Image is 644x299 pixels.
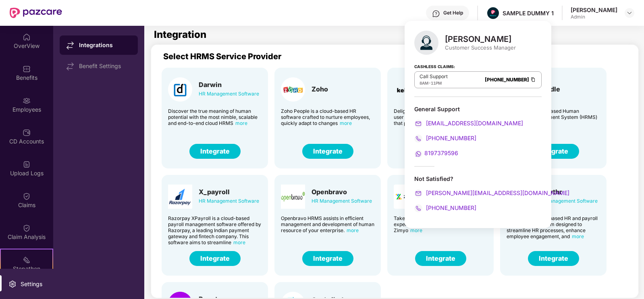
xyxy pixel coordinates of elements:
img: svg+xml;base64,PHN2ZyBpZD0iSGVscC0zMngzMiIgeG1sbnM9Imh0dHA6Ly93d3cudzMub3JnLzIwMDAvc3ZnIiB3aWR0aD... [432,10,440,18]
div: HR Management Software [199,197,259,206]
img: New Pazcare Logo [10,8,62,18]
div: General Support [414,105,542,113]
div: X_payroll [199,188,259,196]
button: Integrate [189,144,241,159]
span: 8197379596 [424,149,458,156]
a: [EMAIL_ADDRESS][DOMAIN_NAME] [414,120,523,127]
img: Clipboard Icon [530,76,536,83]
button: Integrate [528,251,579,266]
button: Integrate [528,144,579,159]
div: Discover the true meaning of human potential with the most nimble, scalable and end-to-end cloud ... [168,108,262,126]
img: Pazcare_Alternative_logo-01-01.png [487,7,499,19]
img: svg+xml;base64,PHN2ZyB4bWxucz0iaHR0cDovL3d3dy53My5vcmcvMjAwMC9zdmciIHhtbG5zOnhsaW5rPSJodHRwOi8vd3... [414,31,438,55]
a: [PERSON_NAME][EMAIL_ADDRESS][DOMAIN_NAME] [414,189,569,196]
button: Integrate [415,251,466,266]
img: svg+xml;base64,PHN2ZyB4bWxucz0iaHR0cDovL3d3dy53My5vcmcvMjAwMC9zdmciIHdpZHRoPSIyMCIgaGVpZ2h0PSIyMC... [414,120,422,128]
img: Card Logo [281,185,305,209]
img: Card Logo [168,185,192,209]
strong: Cashless Claims: [414,62,455,71]
h1: Integration [154,30,206,39]
div: HR Management Software [537,197,598,206]
span: 8AM [420,81,428,85]
span: [PERSON_NAME][EMAIL_ADDRESS][DOMAIN_NAME] [424,189,569,196]
div: Zoho [312,85,328,93]
span: [EMAIL_ADDRESS][DOMAIN_NAME] [424,120,523,127]
a: [PHONE_NUMBER] [414,204,476,211]
img: svg+xml;base64,PHN2ZyBpZD0iVXBsb2FkX0xvZ3MiIGRhdGEtbmFtZT0iVXBsb2FkIExvZ3MiIHhtbG5zPSJodHRwOi8vd3... [23,160,31,168]
img: svg+xml;base64,PHN2ZyB4bWxucz0iaHR0cDovL3d3dy53My5vcmcvMjAwMC9zdmciIHdpZHRoPSIxNy44MzIiIGhlaWdodD... [66,62,74,71]
div: Get Help [443,10,463,16]
div: Greythr is a cloud-based HR and payroll management system designed to streamline HR processes, en... [507,215,600,239]
div: Settings [18,280,45,288]
div: Openbravo [312,188,372,196]
img: svg+xml;base64,PHN2ZyBpZD0iQ0RfQWNjb3VudHMiIGRhdGEtbmFtZT0iQ0QgQWNjb3VudHMiIHhtbG5zPSJodHRwOi8vd3... [23,129,31,137]
span: more [347,227,359,233]
div: General Support [414,105,542,158]
img: svg+xml;base64,PHN2ZyBpZD0iRW1wbG95ZWVzIiB4bWxucz0iaHR0cDovL3d3dy53My5vcmcvMjAwMC9zdmciIHdpZHRoPS... [23,97,31,105]
div: Qandle is a cloud-based Human Resource Management System (HRMS) that provides [507,108,600,126]
button: Integrate [302,251,353,266]
img: Card Logo [281,77,305,102]
div: SAMPLE DUMMY 1 [503,9,554,17]
img: Card Logo [394,77,418,102]
div: Take control of your HR operations & experience the difference with Zimyo [394,215,487,233]
div: Stepathon [1,265,52,273]
img: svg+xml;base64,PHN2ZyBpZD0iQ2xhaW0iIHhtbG5zPSJodHRwOi8vd3d3LnczLm9yZy8yMDAwL3N2ZyIgd2lkdGg9IjIwIi... [23,192,31,200]
p: Call Support [420,73,448,80]
div: HR Management Software [312,197,372,206]
img: svg+xml;base64,PHN2ZyB4bWxucz0iaHR0cDovL3d3dy53My5vcmcvMjAwMC9zdmciIHdpZHRoPSIyMCIgaGVpZ2h0PSIyMC... [414,189,422,197]
img: svg+xml;base64,PHN2ZyBpZD0iQmVuZWZpdHMiIHhtbG5zPSJodHRwOi8vd3d3LnczLm9yZy8yMDAwL3N2ZyIgd2lkdGg9Ij... [23,65,31,73]
button: Integrate [302,144,353,159]
div: [PERSON_NAME] [445,34,516,44]
a: [PHONE_NUMBER] [485,77,529,83]
div: - [420,80,448,86]
div: Not Satisfied? [414,175,542,212]
div: Customer Success Manager [445,44,516,51]
span: more [233,239,245,245]
button: Integrate [189,251,241,266]
img: Card Logo [394,185,418,209]
div: Greythr [537,188,598,196]
div: Integrations [79,41,131,49]
div: Benefit Settings [79,63,131,69]
img: svg+xml;base64,PHN2ZyBpZD0iSG9tZSIgeG1sbnM9Imh0dHA6Ly93d3cudzMub3JnLzIwMDAvc3ZnIiB3aWR0aD0iMjAiIG... [23,33,31,41]
div: Delight your employees with an innate user experience through Keka HRMS that piques their curiosity [394,108,487,126]
div: Not Satisfied? [414,175,542,183]
span: more [410,227,422,233]
div: Razorpay XPayroll is a cloud-based payroll management software offered by Razorpay, a leading Ind... [168,215,262,245]
div: Admin [571,14,617,20]
span: more [235,120,247,126]
span: 11PM [431,81,442,85]
img: Card Logo [168,77,192,102]
a: [PHONE_NUMBER] [414,135,476,141]
img: svg+xml;base64,PHN2ZyBpZD0iU2V0dGluZy0yMHgyMCIgeG1sbnM9Imh0dHA6Ly93d3cudzMub3JnLzIwMDAvc3ZnIiB3aW... [8,280,17,288]
div: Zoho People is a cloud-based HR software crafted to nurture employees, quickly adapt to changes [281,108,374,126]
img: svg+xml;base64,PHN2ZyBpZD0iQ2xhaW0iIHhtbG5zPSJodHRwOi8vd3d3LnczLm9yZy8yMDAwL3N2ZyIgd2lkdGg9IjIwIi... [23,224,31,232]
img: svg+xml;base64,PHN2ZyB4bWxucz0iaHR0cDovL3d3dy53My5vcmcvMjAwMC9zdmciIHdpZHRoPSIyMCIgaGVpZ2h0PSIyMC... [414,204,422,212]
img: svg+xml;base64,PHN2ZyB4bWxucz0iaHR0cDovL3d3dy53My5vcmcvMjAwMC9zdmciIHdpZHRoPSIyMSIgaGVpZ2h0PSIyMC... [23,256,31,264]
img: svg+xml;base64,PHN2ZyB4bWxucz0iaHR0cDovL3d3dy53My5vcmcvMjAwMC9zdmciIHdpZHRoPSIyMCIgaGVpZ2h0PSIyMC... [414,135,422,143]
div: HR Management Software [199,89,259,98]
div: Darwin [199,81,259,89]
img: svg+xml;base64,PHN2ZyB4bWxucz0iaHR0cDovL3d3dy53My5vcmcvMjAwMC9zdmciIHdpZHRoPSIxNy44MzIiIGhlaWdodD... [66,42,74,50]
span: more [572,233,584,239]
img: svg+xml;base64,PHN2ZyBpZD0iRHJvcGRvd24tMzJ4MzIiIHhtbG5zPSJodHRwOi8vd3d3LnczLm9yZy8yMDAwL3N2ZyIgd2... [626,10,633,16]
span: more [340,120,352,126]
img: svg+xml;base64,PHN2ZyB4bWxucz0iaHR0cDovL3d3dy53My5vcmcvMjAwMC9zdmciIHdpZHRoPSIyMCIgaGVpZ2h0PSIyMC... [414,150,422,158]
div: Openbravo HRMS assists in efficient management and development of human resource of your enterprise. [281,215,374,233]
span: [PHONE_NUMBER] [424,135,476,141]
span: [PHONE_NUMBER] [424,204,476,211]
div: [PERSON_NAME] [571,6,617,14]
a: 8197379596 [414,149,458,156]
